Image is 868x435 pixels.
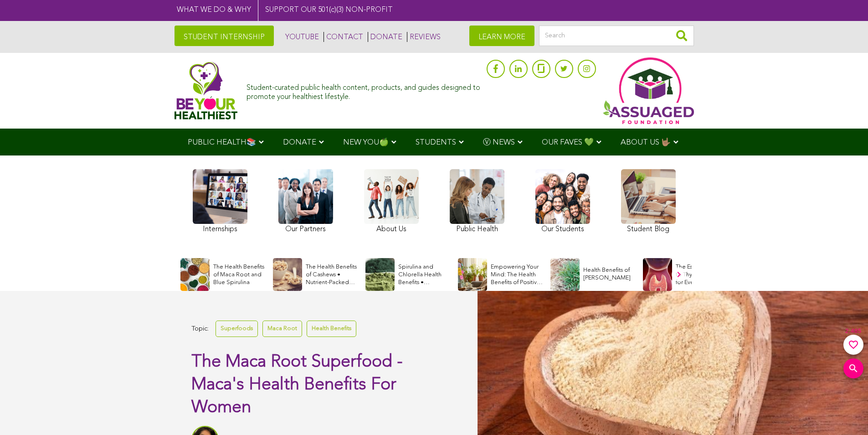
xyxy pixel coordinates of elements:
a: Superfoods [216,321,258,337]
a: LEARN MORE [469,26,534,46]
img: Assuaged App [603,57,694,124]
a: Maca Root [262,321,302,337]
a: YOUTUBE [283,32,319,42]
a: STUDENT INTERNSHIP [175,26,274,46]
span: Ⓥ NEWS [483,139,515,146]
span: NEW YOU🍏 [343,139,389,146]
a: Health Benefits [307,321,356,337]
a: DONATE [368,32,402,42]
a: CONTACT [324,32,363,42]
div: Student-curated public health content, products, and guides designed to promote your healthiest l... [247,79,482,101]
span: The Maca Root Superfood - Maca's Health Benefits For Women [191,353,403,416]
span: DONATE [283,139,316,146]
span: STUDENTS [416,139,456,146]
span: ABOUT US 🤟🏽 [621,139,671,146]
a: REVIEWS [407,32,441,42]
img: glassdoor [538,64,544,73]
div: Navigation Menu [175,129,694,155]
span: Topic: [191,323,209,335]
span: OUR FAVES 💚 [542,139,594,146]
iframe: Chat Widget [822,391,868,435]
span: PUBLIC HEALTH📚 [188,139,256,146]
img: Assuaged [175,62,238,119]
